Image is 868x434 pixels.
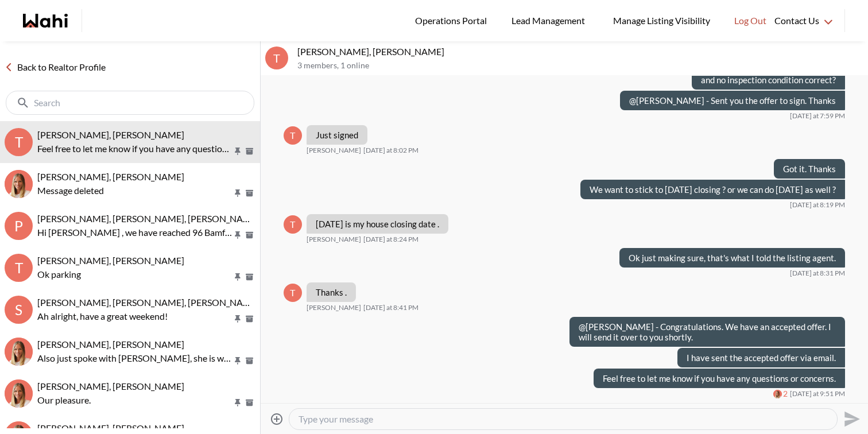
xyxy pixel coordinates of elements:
[790,269,845,278] time: 2025-10-09T00:31:59.085Z
[610,13,714,28] span: Manage Listing Visibility
[316,130,358,140] p: Just signed
[243,188,255,198] button: Archive
[37,213,335,224] span: [PERSON_NAME], [PERSON_NAME], [PERSON_NAME], [PERSON_NAME]
[284,126,302,145] div: T
[232,188,243,198] button: Pin
[232,146,243,156] button: Pin
[783,164,836,174] p: Got it. Thanks
[773,390,782,398] img: M
[5,170,33,198] img: E
[5,170,33,198] div: Efrem Abraham, Michelle
[37,423,184,433] span: [PERSON_NAME], [PERSON_NAME]
[790,200,845,210] time: 2025-10-09T00:19:56.859Z
[838,406,863,432] button: Send
[23,14,68,28] a: Wahi homepage
[5,254,33,282] div: T
[37,255,184,266] span: [PERSON_NAME], [PERSON_NAME]
[243,356,255,366] button: Archive
[629,95,836,106] p: @[PERSON_NAME] - Sent you the offer to sign. Thanks
[307,146,361,155] span: [PERSON_NAME]
[265,46,288,69] div: T
[5,338,33,366] img: A
[37,171,184,182] span: [PERSON_NAME], [PERSON_NAME]
[307,303,361,312] span: [PERSON_NAME]
[790,389,845,398] time: 2025-10-09T01:51:30.458Z
[284,215,302,234] div: T
[37,184,255,197] div: Message deleted
[297,46,863,57] p: [PERSON_NAME], [PERSON_NAME]
[5,212,33,240] div: P
[243,398,255,408] button: Archive
[629,253,836,263] p: Ok just making sure, that's what I told the listing agent.
[243,230,255,240] button: Archive
[37,381,184,392] span: [PERSON_NAME], [PERSON_NAME]
[5,128,33,156] div: T
[734,13,766,28] span: Log Out
[5,296,33,324] div: S
[232,230,243,240] button: Pin
[299,413,828,425] textarea: Type your message
[232,398,243,408] button: Pin
[363,235,418,244] time: 2025-10-09T00:24:08.342Z
[37,297,259,308] span: [PERSON_NAME], [PERSON_NAME], [PERSON_NAME]
[790,111,845,121] time: 2025-10-08T23:59:35.181Z
[5,379,33,408] div: Michael Jezioranski, Michelle
[284,284,302,302] div: T
[579,321,836,342] p: @[PERSON_NAME] - Congratulations. We have an accepted offer. I will send it over to you shortly.
[37,393,232,407] p: Our pleasure.
[5,338,33,366] div: Arsene Dilenga, Michelle
[37,351,232,365] p: Also just spoke with [PERSON_NAME], she is working on your application and we'll have an update [...
[37,142,232,156] p: Feel free to let me know if you have any questions or concerns.
[363,146,418,155] time: 2025-10-09T00:02:09.711Z
[34,97,228,108] input: Search
[232,272,243,282] button: Pin
[363,303,418,312] time: 2025-10-09T00:41:57.514Z
[37,309,232,323] p: Ah alright, have a great weekend!
[37,226,232,239] p: Hi [PERSON_NAME] , we have reached 96 Bamford
[603,373,836,383] p: Feel free to let me know if you have any questions or concerns.
[687,352,836,363] p: I have sent the accepted offer via email.
[37,339,184,350] span: [PERSON_NAME], [PERSON_NAME]
[783,389,788,399] span: 2
[701,75,836,85] p: and no inspection condition correct?
[316,287,347,297] p: Thanks .
[415,13,491,28] span: Operations Portal
[297,61,863,71] p: 3 members , 1 online
[307,235,361,244] span: [PERSON_NAME]
[37,268,232,281] p: Ok parking
[243,314,255,324] button: Archive
[590,184,836,195] p: We want to stick to [DATE] closing ? or we can do [DATE] as well ?
[316,219,439,229] p: [DATE] is my house closing date .
[511,13,589,28] span: Lead Management
[37,129,184,140] span: [PERSON_NAME], [PERSON_NAME]
[773,390,782,398] div: Michelle Ryckman
[232,314,243,324] button: Pin
[243,272,255,282] button: Archive
[5,379,33,408] img: M
[243,146,255,156] button: Archive
[232,356,243,366] button: Pin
